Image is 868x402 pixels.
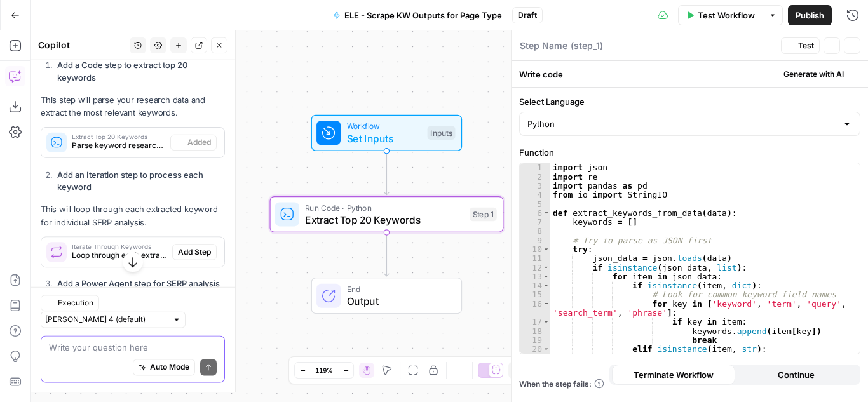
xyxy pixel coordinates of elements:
[269,278,503,314] div: EndOutput
[347,283,449,295] span: End
[172,244,217,260] button: Add Step
[428,126,456,140] div: Inputs
[519,379,604,390] a: When the step fails:
[520,254,550,263] div: 11
[57,170,203,192] strong: Add an Iteration step to process each keyword
[527,117,837,130] input: Python
[41,93,225,119] p: This step will parse your research data and extract the most relevant keywords.
[634,368,714,381] span: Terminate Workflow
[305,201,463,213] span: Run Code · Python
[520,218,550,227] div: 7
[778,368,815,381] span: Continue
[767,66,860,83] button: Generate with AI
[325,5,510,25] button: ELE - Scrape KW Outputs for Page Type
[315,365,333,375] span: 119%
[543,245,550,254] span: Toggle code folding, rows 10 through 30
[72,140,165,152] span: Parse keyword research data and extract the top 20 most relevant terms
[781,37,820,54] button: Test
[520,208,550,217] div: 6
[543,272,550,281] span: Toggle code folding, rows 13 through 21
[520,199,550,208] div: 5
[57,60,187,83] strong: Add a Code step to extract top 20 keywords
[72,134,165,140] span: Extract Top 20 Keywords
[571,39,603,52] span: ( step_1 )
[518,10,537,21] span: Draft
[58,297,93,309] span: Execution
[520,318,550,326] div: 17
[796,9,824,22] span: Publish
[57,279,220,289] strong: Add a Power Agent step for SERP analysis
[512,61,868,87] div: Write code
[384,151,389,195] g: Edge from start to step_1
[384,232,389,276] g: Edge from step_1 to end
[520,182,550,191] div: 3
[38,39,126,51] div: Copilot
[520,245,550,254] div: 10
[798,40,814,51] span: Test
[305,212,463,227] span: Extract Top 20 Keywords
[520,191,550,199] div: 4
[520,163,550,172] div: 1
[543,318,550,326] span: Toggle code folding, rows 17 through 19
[347,131,422,146] span: Set Inputs
[344,9,502,22] span: ELE - Scrape KW Outputs for Page Type
[735,365,858,385] button: Continue
[41,203,225,229] p: This will loop through each extracted keyword for individual SERP analysis.
[520,335,550,344] div: 19
[543,208,550,217] span: Toggle code folding, rows 6 through 53
[543,299,550,308] span: Toggle code folding, rows 16 through 19
[347,120,422,132] span: Workflow
[520,345,550,354] div: 20
[72,250,167,261] span: Loop through each extracted keyword to perform SERP analysis
[520,290,550,299] div: 15
[72,243,167,250] span: Iterate Through Keywords
[178,246,211,258] span: Add Step
[678,5,763,25] button: Test Workflow
[347,293,449,309] span: Output
[520,299,550,318] div: 16
[520,227,550,236] div: 8
[543,345,550,354] span: Toggle code folding, rows 20 through 21
[170,135,217,151] button: Added
[470,208,497,221] div: Step 1
[45,313,167,326] input: Claude Sonnet 4 (default)
[520,326,550,335] div: 18
[520,281,550,290] div: 14
[41,295,99,311] button: Execution
[519,146,860,159] label: Function
[519,95,860,108] label: Select Language
[520,172,550,181] div: 2
[520,236,550,245] div: 9
[269,115,503,151] div: WorkflowSet InputsInputs
[543,281,550,290] span: Toggle code folding, rows 14 through 19
[698,9,755,22] span: Test Workflow
[150,361,189,373] span: Auto Mode
[133,359,195,375] button: Auto Mode
[520,272,550,281] div: 13
[269,196,503,232] div: Run Code · PythonExtract Top 20 KeywordsStep 1
[783,69,844,80] span: Generate with AI
[788,5,832,25] button: Publish
[187,137,211,149] span: Added
[543,263,550,272] span: Toggle code folding, rows 12 through 21
[520,263,550,272] div: 12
